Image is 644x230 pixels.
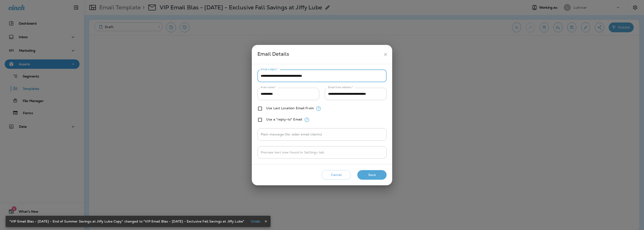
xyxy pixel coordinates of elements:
[261,86,276,89] label: From name
[251,219,260,223] p: Undo
[328,86,353,89] label: Email from address
[9,217,244,226] div: "VIP Email Blas - [DATE] - End of Summer Savings at Jiffy Lube Copy" changed to "VIP Email Blas -...
[357,170,387,180] button: Save
[266,117,302,121] label: Use a "reply-to" Email
[266,106,314,110] label: Use Last Location Email From
[381,50,390,59] button: close
[322,170,351,180] button: Cancel
[261,68,278,71] label: Email subject
[257,50,381,59] div: Email Details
